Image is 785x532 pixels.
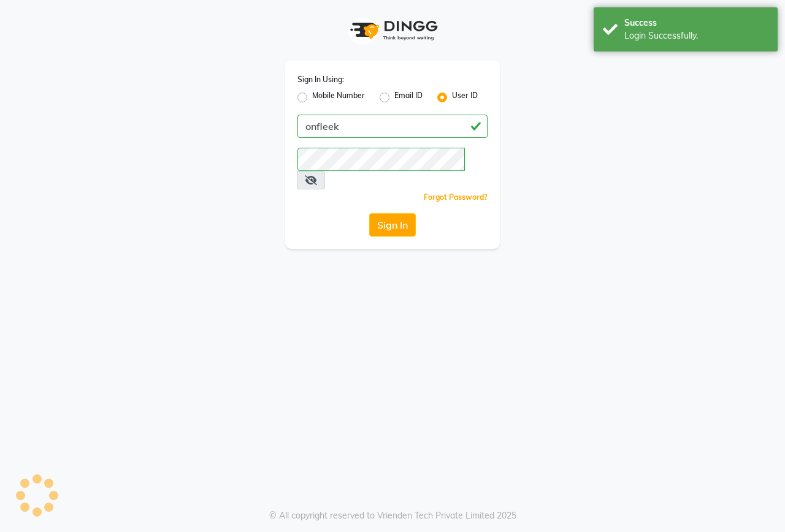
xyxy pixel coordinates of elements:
[424,192,488,202] a: Forgot Password?
[312,90,365,105] label: Mobile Number
[452,90,478,105] label: User ID
[624,29,768,42] div: Login Successfully.
[343,12,442,48] img: logo1.svg
[624,17,768,29] div: Success
[369,213,416,237] button: Sign In
[297,74,344,85] label: Sign In Using:
[297,148,465,171] input: Username
[394,90,423,105] label: Email ID
[297,115,488,138] input: Username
